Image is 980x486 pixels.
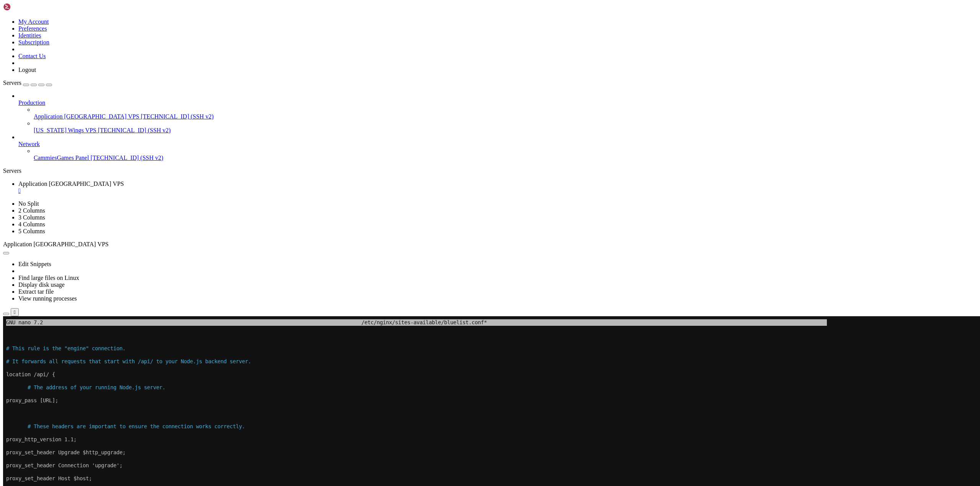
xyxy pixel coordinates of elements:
[18,141,40,147] span: Network
[55,426,61,432] span: ^\
[190,426,199,432] span: M-6
[3,120,880,127] x-row: proxy_http_version 1.1;
[3,3,481,10] span: GNU nano 7.2 /etc/nginx/sites-available/bluelist.conf
[18,275,79,281] a: Find large files on Linux
[18,221,45,228] a: 4 Columns
[34,154,977,161] a: CammiesGames Panel [TECHNICAL_ID] (SSH v2)
[34,106,977,120] li: Application [GEOGRAPHIC_DATA] VPS [TECHNICAL_ID] (SSH v2)
[98,127,171,133] span: [TECHNICAL_ID] (SSH v2)
[3,42,248,48] span: # It forwards all requests that start with /api/ to your Node.js backend server.
[3,29,122,35] span: # This rule is the "engine" connection.
[18,53,46,59] a: Contact Us
[18,99,977,106] a: Production
[18,288,54,295] a: Extract tar file
[24,68,162,74] span: # The address of your running Node.js server.
[3,241,109,247] span: Application [GEOGRAPHIC_DATA] VPS
[129,419,135,426] span: ^C
[288,419,294,426] span: ^B
[34,113,977,120] a: Application [GEOGRAPHIC_DATA] VPS [TECHNICAL_ID] (SSH v2)
[3,198,880,205] x-row: }
[254,419,263,426] span: M-Q
[18,25,47,32] a: Preferences
[18,141,977,148] a: Network
[340,419,346,426] span: ^A
[211,426,217,432] span: ^Q
[3,55,880,62] x-row: location /api/ {
[377,426,386,432] span: M-▾
[18,214,45,221] a: 3 Columns
[18,228,45,234] a: 5 Columns
[3,419,9,426] span: ^G
[3,167,977,174] div: Servers
[34,154,89,161] span: CammiesGames Panel
[3,426,880,432] x-row: Exit Read File Replace Paste Justify Go To Line Redo Copy Where Was Next Forward Next Word End Ne...
[3,146,880,153] x-row: proxy_set_header Connection 'upgrade';
[18,39,49,46] a: Subscription
[83,426,89,432] span: ^U
[34,113,139,120] span: Application [GEOGRAPHIC_DATA] VPS
[3,159,880,166] x-row: proxy_set_header Host $host;
[266,426,273,432] span: ^F
[34,127,977,134] a: [US_STATE] Wings VPS [TECHNICAL_ID] (SSH v2)
[34,120,977,134] li: [US_STATE] Wings VPS [TECHNICAL_ID] (SSH v2)
[18,93,977,134] li: Production
[24,107,242,113] span: # These headers are important to ensure the connection works correctly.
[18,180,124,187] span: Application [GEOGRAPHIC_DATA] VPS
[14,309,16,315] div: 
[18,200,39,207] a: No Split
[86,419,92,426] span: ^K
[159,419,168,426] span: M-U
[18,67,36,73] a: Logout
[18,295,77,302] a: View running processes
[3,81,880,88] x-row: proxy_pass [URL];
[141,113,214,120] span: [TECHNICAL_ID] (SSH v2)
[392,419,401,426] span: M-▴
[104,426,110,432] span: ^J
[18,261,51,267] a: Edit Snippets
[294,426,300,432] span: ^▸
[11,308,19,316] button: 
[3,211,6,218] div: (0, 32)
[18,207,45,214] a: 2 Columns
[18,18,49,25] a: My Account
[358,419,364,426] span: ^P
[214,419,224,426] span: M-]
[3,419,880,426] x-row: Help Write Out Where Is Cut Execute Location Undo Set Mark To Bracket Previous Back Prev Word Hom...
[21,419,28,426] span: ^O
[343,426,349,432] span: ^N
[101,419,107,426] span: ^T
[34,148,977,161] li: CammiesGames Panel [TECHNICAL_ID] (SSH v2)
[18,281,65,288] a: Display disk usage
[3,172,880,179] x-row: proxy_cache_bypass $http_upgrade;
[3,80,21,86] span: Servers
[168,426,178,432] span: M-E
[18,99,45,106] span: Production
[21,426,28,432] span: ^R
[18,180,977,194] a: Application Germany VPS
[132,426,138,432] span: ^/
[34,127,96,133] span: [US_STATE] Wings VPS
[3,185,880,192] x-row: }
[306,419,312,426] span: ^◂
[18,32,41,39] a: Identities
[18,187,977,194] a: 
[3,80,52,86] a: Servers
[3,3,47,11] img: Shellngn
[3,426,9,432] span: ^X
[181,419,190,426] span: M-A
[245,426,254,432] span: M-W
[3,133,880,140] x-row: proxy_set_header Upgrade $http_upgrade;
[55,419,61,426] span: ^W
[90,154,163,161] span: [TECHNICAL_ID] (SSH v2)
[18,134,977,161] li: Network
[328,426,334,432] span: ^E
